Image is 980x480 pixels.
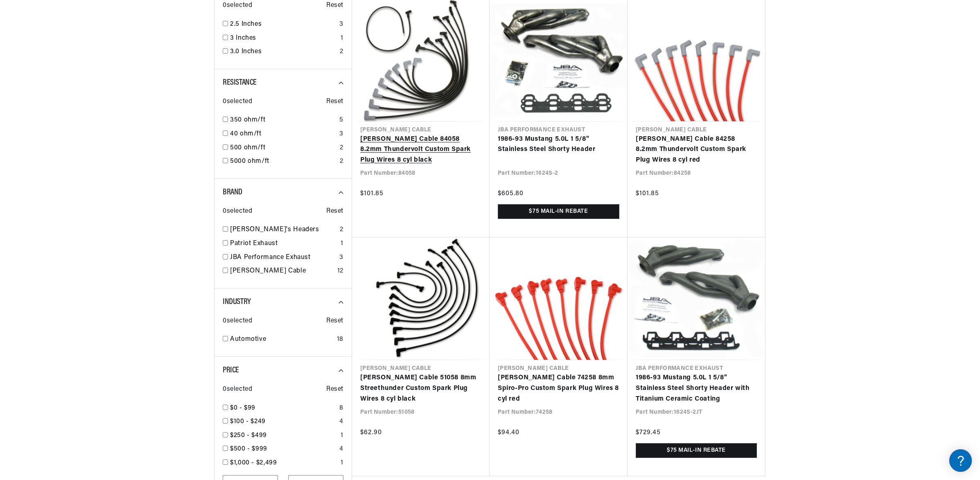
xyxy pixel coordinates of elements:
div: Payment, Pricing, and Promotions [8,192,156,200]
div: 2 [340,225,343,235]
div: Orders [8,158,156,166]
span: $500 - $999 [230,446,267,452]
div: 3 [339,252,343,263]
span: 0 selected [223,316,252,327]
span: $250 - $499 [230,432,267,439]
span: 0 selected [223,0,252,11]
div: 3 [339,129,343,140]
a: FAQ [8,70,156,82]
a: 1986-93 Mustang 5.0L 1 5/8" Stainless Steel Shorty Header with Titanium Ceramic Coating [636,373,757,404]
a: JBA Performance Exhaust [230,252,336,263]
div: 1 [341,430,343,441]
a: 40 ohm/ft [230,129,336,140]
a: Orders FAQ [8,171,156,183]
div: 3 [339,19,343,30]
button: Contact Us [8,219,156,233]
div: 2 [340,156,343,167]
span: Resistance [223,79,257,87]
a: [PERSON_NAME] Cable [230,266,334,277]
div: 4 [339,444,343,455]
span: $100 - $249 [230,418,266,425]
a: 3.0 Inches [230,47,336,57]
a: [PERSON_NAME] Cable 51058 8mm Streethunder Custom Spark Plug Wires 8 cyl black [360,373,481,404]
a: Patriot Exhaust [230,239,337,249]
span: Reset [326,97,343,107]
div: 2 [340,47,343,57]
a: 500 ohm/ft [230,143,336,153]
a: Payment, Pricing, and Promotions FAQ [8,205,156,217]
a: Shipping FAQs [8,137,156,150]
a: [PERSON_NAME]'s Headers [230,225,336,235]
a: 3 Inches [230,33,337,44]
span: $0 - $99 [230,405,255,411]
a: [PERSON_NAME] Cable 84058 8.2mm Thundervolt Custom Spark Plug Wires 8 cyl black [360,134,481,166]
a: FAQs [8,104,156,116]
span: Reset [326,316,343,327]
div: 8 [339,403,343,414]
div: Ignition Products [8,57,156,65]
div: 2 [340,143,343,153]
div: JBA Performance Exhaust [8,90,156,98]
span: Price [223,366,239,374]
a: POWERED BY ENCHANT [113,236,158,243]
span: $1,000 - $2,499 [230,460,277,466]
a: [PERSON_NAME] Cable 74258 8mm Spiro-Pro Custom Spark Plug Wires 8 cyl red [498,373,619,404]
a: Automotive [230,334,334,345]
span: 0 selected [223,206,252,217]
a: 350 ohm/ft [230,115,336,126]
span: 0 selected [223,384,252,395]
div: 5 [339,115,343,126]
span: Reset [326,384,343,395]
div: 4 [339,417,343,427]
span: Industry [223,298,251,306]
div: 1 [341,33,343,44]
div: 1 [341,458,343,469]
div: 12 [337,266,343,277]
a: 2.5 Inches [230,19,336,30]
span: 0 selected [223,97,252,107]
span: Reset [326,206,343,217]
span: Brand [223,188,242,196]
a: 1986-93 Mustang 5.0L 1 5/8" Stainless Steel Shorty Header [498,134,619,155]
div: Shipping [8,124,156,132]
div: 1 [341,239,343,249]
a: [PERSON_NAME] Cable 84258 8.2mm Thundervolt Custom Spark Plug Wires 8 cyl red [636,134,757,166]
a: 5000 ohm/ft [230,156,336,167]
span: Reset [326,0,343,11]
div: 18 [337,334,343,345]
